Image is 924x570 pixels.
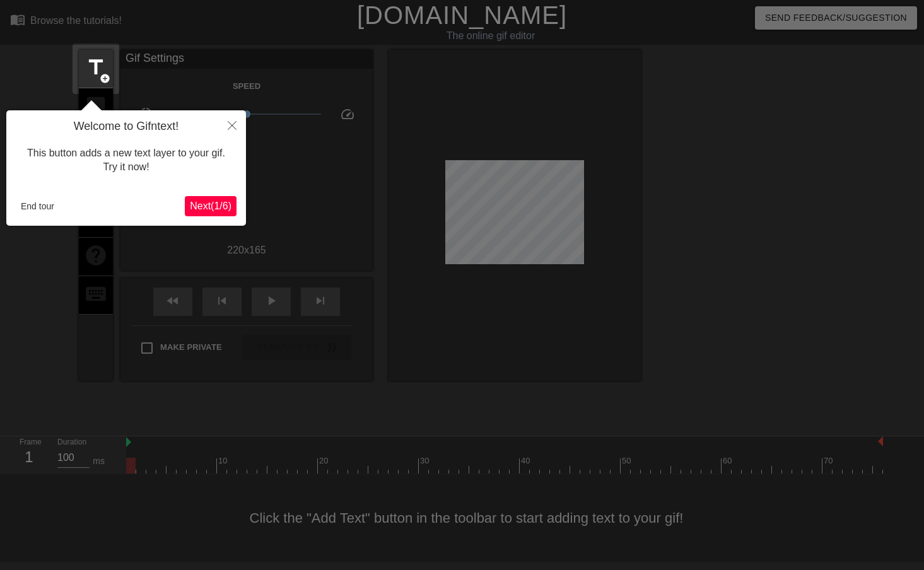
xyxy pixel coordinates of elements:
[218,110,246,139] button: Close
[16,134,237,187] div: This button adds a new text layer to your gif. Try it now!
[16,197,59,216] button: End tour
[185,196,237,216] button: Next
[16,120,237,134] h4: Welcome to Gifntext!
[190,201,231,211] span: Next ( 1 / 6 )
